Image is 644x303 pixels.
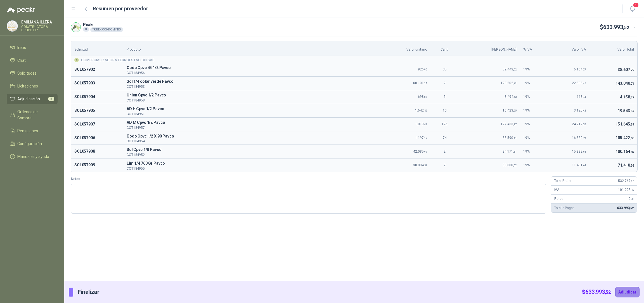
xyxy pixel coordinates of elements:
[633,3,639,8] span: 1
[127,167,375,170] p: COT184955
[520,76,549,90] td: 19 %
[424,82,427,85] span: ,14
[415,136,427,140] span: 1.197
[93,5,148,13] h2: Resumen por proveedor
[513,82,517,85] span: ,28
[520,63,549,76] td: 19 %
[424,68,427,71] span: ,96
[127,106,375,112] span: AD H Cpvc 1/2 Pavco
[430,117,459,131] td: 125
[615,122,634,126] span: 151.645
[7,94,58,104] a: Adjudicación8
[618,108,634,113] span: 19.543
[503,108,517,112] span: 16.423
[7,106,58,123] a: Órdenes de Compra
[424,123,427,126] span: ,47
[554,205,574,211] p: Total a Pagar
[513,150,517,153] span: ,81
[430,145,459,158] td: 2
[74,94,120,100] p: SOL057904
[583,123,586,126] span: ,32
[17,83,38,89] span: Licitaciones
[424,136,427,139] span: ,17
[430,63,459,76] td: 35
[17,153,49,160] span: Manuales y ayuda
[630,109,634,113] span: ,67
[127,78,375,85] p: S
[501,81,517,85] span: 120.202
[123,41,378,56] th: Producto
[572,122,586,126] span: 24.212
[71,176,546,182] label: Notas
[583,150,586,153] span: ,64
[617,206,634,210] span: 633.993
[430,41,459,56] th: Cant.
[585,288,611,295] span: 633.993
[520,104,549,117] td: 19 %
[554,196,563,202] p: Fletes
[629,207,634,210] span: ,52
[554,178,570,184] p: Total Bruto
[74,148,120,155] p: SOL057908
[583,95,586,98] span: ,94
[582,288,611,296] p: $
[74,80,120,87] p: SOL057903
[413,163,427,167] span: 30.004
[572,136,586,140] span: 16.832
[378,41,431,56] th: Valor unitario
[90,27,123,32] div: TRIBEK CONDOMINIO
[513,136,517,139] span: ,49
[627,4,637,14] button: 1
[74,121,120,128] p: SOL057907
[127,92,375,99] p: U
[630,123,634,126] span: ,59
[7,126,58,136] a: Remisiones
[520,90,549,104] td: 19 %
[430,90,459,104] td: 5
[48,97,54,101] span: 8
[430,104,459,117] td: 10
[127,65,375,71] p: C
[7,55,58,66] a: Chat
[127,99,375,102] p: COT184958
[615,149,634,154] span: 100.164
[503,150,517,153] span: 84.171
[618,188,634,192] span: 101.225
[418,67,427,71] span: 926
[513,164,517,167] span: ,62
[415,108,427,112] span: 1.642
[17,141,42,147] span: Configuración
[74,162,120,169] p: SOL057909
[630,68,634,72] span: ,79
[71,23,80,32] img: Company Logo
[572,163,586,167] span: 11.401
[127,160,375,167] span: Lim 1/4 760 Gr Pavco
[74,107,120,114] p: SOL057905
[17,44,26,51] span: Inicio
[127,85,375,88] p: COT184953
[620,95,634,99] span: 4.158
[520,41,549,56] th: % IVA
[520,117,549,131] td: 19 %
[127,126,375,129] p: COT184957
[21,20,58,24] p: EMILIANA ILLERA
[74,135,120,141] p: SOL057906
[424,164,427,167] span: ,31
[505,95,517,99] span: 3.494
[127,92,375,99] span: Union Cpvc 1/2 Pavco
[459,41,520,56] th: [PERSON_NAME]
[7,7,35,13] img: Logo peakr
[127,160,375,167] p: L
[630,179,634,183] span: ,67
[127,106,375,112] p: A
[583,164,586,167] span: ,64
[7,138,58,149] a: Configuración
[630,136,634,140] span: ,68
[21,25,58,32] p: CONSTRUCTORA GRUPO FIP
[615,81,634,86] span: 143.040
[513,123,517,126] span: ,27
[630,164,634,167] span: ,26
[17,57,26,63] span: Chat
[629,197,634,201] span: 0
[503,67,517,71] span: 32.443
